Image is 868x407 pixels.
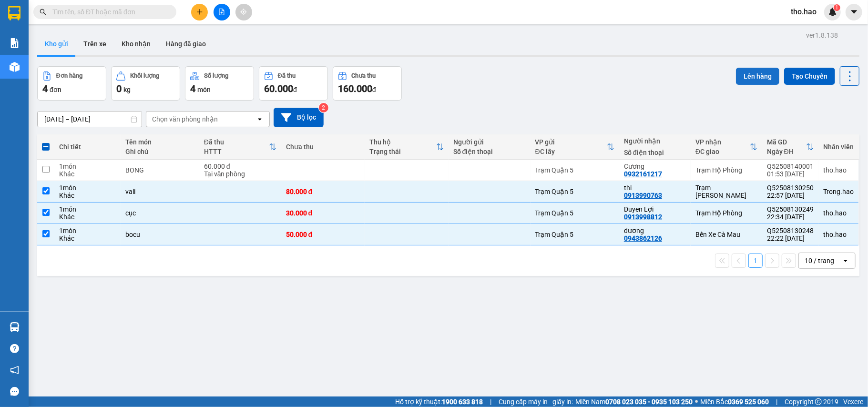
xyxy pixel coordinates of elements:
[259,66,328,101] button: Đã thu60.000đ
[338,83,372,94] span: 160.000
[767,184,814,192] div: Q52508130250
[499,397,573,407] span: Cung cấp máy in - giấy in:
[125,166,194,174] div: BONG
[823,231,854,238] div: tho.hao
[240,9,247,15] span: aim
[204,72,228,79] div: Số lượng
[728,398,769,406] strong: 0369 525 060
[767,227,814,234] div: Q52508130248
[695,148,750,155] div: ĐC giao
[535,148,607,155] div: ĐC lấy
[453,138,526,146] div: Người gửi
[624,234,662,242] div: 0943862126
[490,397,491,407] span: |
[767,148,806,155] div: Ngày ĐH
[395,397,483,407] span: Hỗ trợ kỹ thuật:
[37,66,106,101] button: Đơn hàng4đơn
[624,163,686,170] div: Cương
[218,9,225,15] span: file-add
[274,108,324,127] button: Bộ lọc
[835,4,838,11] span: 1
[624,149,686,156] div: Số điện thoại
[850,8,858,16] span: caret-down
[125,188,194,195] div: vali
[762,134,818,160] th: Toggle SortBy
[767,205,814,213] div: Q52508130249
[286,143,360,151] div: Chưa thu
[453,148,526,155] div: Số điện thoại
[624,227,686,234] div: dương
[59,143,116,151] div: Chi tiết
[695,400,698,404] span: ⚪️
[10,38,20,48] img: solution-icon
[286,231,360,238] div: 50.000 đ
[125,148,194,155] div: Ghi chú
[56,72,82,79] div: Đơn hàng
[42,83,48,94] span: 4
[59,184,116,192] div: 1 món
[369,148,436,155] div: Trạng thái
[767,163,814,170] div: Q52508140001
[695,231,757,238] div: Bến Xe Cà Mau
[748,254,763,268] button: 1
[805,256,834,265] div: 10 / trang
[442,398,483,406] strong: 1900 633 818
[823,143,854,151] div: Nhân viên
[59,234,116,242] div: Khác
[695,209,757,217] div: Trạm Hộ Phòng
[256,115,264,123] svg: open
[52,7,165,17] input: Tìm tên, số ĐT hoặc mã đơn
[828,8,837,16] img: icon-new-feature
[130,72,159,79] div: Khối lượng
[700,397,769,407] span: Miền Bắc
[624,213,662,221] div: 0913998812
[531,134,619,160] th: Toggle SortBy
[736,68,779,85] button: Lên hàng
[235,4,252,20] button: aim
[767,192,814,199] div: 22:57 [DATE]
[834,4,840,11] sup: 1
[624,170,662,178] div: 0932161217
[278,72,296,79] div: Đã thu
[59,213,116,221] div: Khác
[204,148,269,155] div: HTTT
[624,184,686,192] div: thi
[319,103,328,112] sup: 2
[185,66,254,101] button: Số lượng4món
[76,32,114,55] button: Trên xe
[37,32,76,55] button: Kho gửi
[125,231,194,238] div: bocu
[10,387,19,396] span: message
[535,188,614,195] div: Trạm Quận 5
[8,6,20,20] img: logo-vxr
[214,4,230,20] button: file-add
[204,170,276,178] div: Tại văn phòng
[776,397,777,407] span: |
[59,227,116,234] div: 1 món
[535,138,607,146] div: VP gửi
[767,170,814,178] div: 01:53 [DATE]
[535,209,614,217] div: Trạm Quận 5
[806,30,838,41] div: ver 1.8.138
[125,209,194,217] div: cục
[823,209,854,217] div: tho.hao
[784,68,835,85] button: Tạo Chuyến
[695,166,757,174] div: Trạm Hộ Phòng
[767,213,814,221] div: 22:34 [DATE]
[846,4,862,20] button: caret-down
[196,9,203,15] span: plus
[114,32,158,55] button: Kho nhận
[197,86,211,93] span: món
[624,137,686,145] div: Người nhận
[624,192,662,199] div: 0913990763
[333,66,402,101] button: Chưa thu160.000đ
[10,62,20,72] img: warehouse-icon
[152,114,218,124] div: Chọn văn phòng nhận
[365,134,449,160] th: Toggle SortBy
[59,163,116,170] div: 1 món
[38,112,142,127] input: Select a date range.
[59,192,116,199] div: Khác
[823,188,854,195] div: Trong.hao
[767,138,806,146] div: Mã GD
[293,86,297,93] span: đ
